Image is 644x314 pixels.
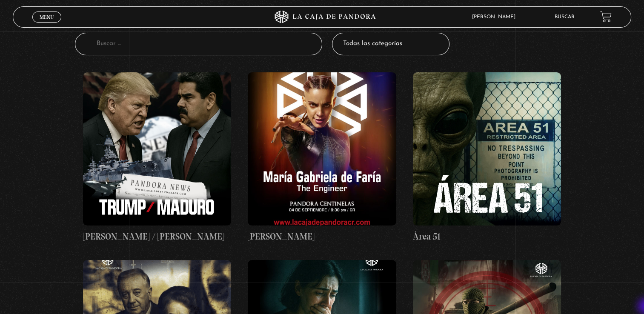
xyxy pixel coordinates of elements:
[413,230,561,243] h4: Área 51
[413,72,561,243] a: Área 51
[600,11,612,23] a: View your shopping cart
[555,14,575,20] a: Buscar
[37,22,57,28] span: Cerrar
[248,72,396,243] a: [PERSON_NAME]
[83,230,232,243] h4: [PERSON_NAME] / [PERSON_NAME]
[468,14,524,20] span: [PERSON_NAME]
[83,72,232,243] a: [PERSON_NAME] / [PERSON_NAME]
[248,230,396,243] h4: [PERSON_NAME]
[40,14,54,20] span: Menu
